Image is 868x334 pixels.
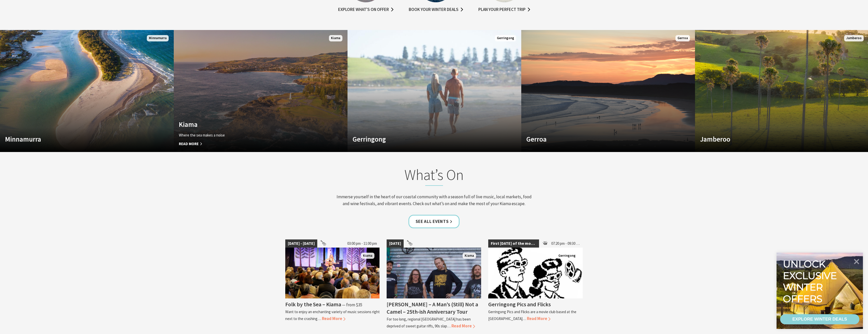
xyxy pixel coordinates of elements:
a: Book your winter deals [409,6,463,13]
img: Frenzel Rhomb Kiama Pavilion Saturday 4th October [387,248,481,298]
a: Plan your perfect trip [478,6,530,13]
p: Immerse yourself in the heart of our coastal community with a season full of live music, local ma... [335,193,534,207]
span: Gerringong [495,35,516,41]
span: 07:20 pm - 09:30 pm [549,239,583,248]
p: Where the sea makes a noise [179,132,316,138]
span: Gerroa [675,35,690,41]
span: First [DATE] of the month [488,239,539,248]
h4: Jamberoo [700,135,838,143]
h2: What’s On [335,166,534,186]
div: Unlock exclusive winter offers [783,258,839,305]
p: For too long, regional [GEOGRAPHIC_DATA] has been deprived of sweet guitar riffs, 90s slap… [387,317,471,328]
h4: [PERSON_NAME] – A Man’s (Still) Not a Camel – 25th-ish Anniversary Tour [387,301,478,315]
p: Gerringong Pics and Flicks are a movie club based at the [GEOGRAPHIC_DATA]… [488,309,576,321]
h4: Gerringong [353,135,490,143]
span: Read More [527,316,550,321]
span: Gerringong [556,253,578,259]
span: Read More [451,323,475,329]
a: Explore what's on offer [338,6,393,13]
a: [DATE] Frenzel Rhomb Kiama Pavilion Saturday 4th October Kiama [PERSON_NAME] – A Man’s (Still) No... [387,239,481,329]
a: Custom Image Used Gerringong Gerringong [348,30,521,152]
span: [DATE] [387,239,404,248]
span: Jamberoo [844,35,864,41]
span: [DATE] - [DATE] [285,239,317,248]
span: 03:00 pm - 11:00 pm [345,239,380,248]
span: Read More [322,316,345,321]
span: Read More [179,141,316,147]
span: Kiama [361,253,374,259]
h4: Kiama [179,120,316,128]
p: Want to enjoy an enchanting variety of music sessions right next to the crashing… [285,309,380,321]
span: Kiama [329,35,342,41]
a: Custom Image Used Kiama Where the sea makes a noise Read More Kiama [174,30,348,152]
div: EXPLORE WINTER DEALS [792,314,847,324]
a: First [DATE] of the month 07:20 pm - 09:30 pm Gerringong Gerringong Pics and Flicks Gerringong Pi... [488,239,583,329]
span: Minnamurra [147,35,169,41]
h4: Folk by the Sea – Kiama [285,301,341,308]
h4: Minnamurra [5,135,143,143]
span: ⁠— from $35 [342,302,362,308]
a: EXPLORE WINTER DEALS [780,314,859,324]
img: Folk by the Sea - Showground Pavilion [285,248,380,298]
h4: Gerroa [526,135,664,143]
span: Kiama [463,253,476,259]
a: Custom Image Used Gerroa Gerroa [521,30,695,152]
a: [DATE] - [DATE] 03:00 pm - 11:00 pm Folk by the Sea - Showground Pavilion Kiama Folk by the Sea –... [285,239,380,329]
h4: Gerringong Pics and Flicks [488,301,551,308]
a: See all Events [408,215,460,228]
